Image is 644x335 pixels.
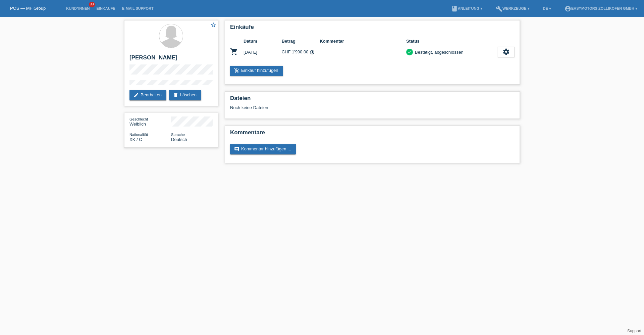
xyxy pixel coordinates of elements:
[320,37,406,45] th: Kommentar
[129,90,166,100] a: editBearbeiten
[230,24,515,34] h2: Einkäufe
[129,116,171,127] div: Weiblich
[173,92,178,98] i: delete
[171,137,187,142] span: Deutsch
[129,54,213,64] h2: [PERSON_NAME]
[169,90,201,100] a: deleteLöschen
[565,5,571,12] i: account_circle
[406,37,498,45] th: Status
[496,5,502,12] i: build
[282,45,320,59] td: CHF 1'990.00
[129,117,148,121] span: Geschlecht
[540,6,554,10] a: DE ▾
[413,49,464,56] div: Bestätigt, abgeschlossen
[89,2,95,7] span: 33
[171,133,185,137] span: Sprache
[119,6,157,10] a: E-Mail Support
[244,45,282,59] td: [DATE]
[407,49,412,54] i: check
[133,92,139,98] i: edit
[129,137,142,142] span: Kosovo / C / 26.11.2008
[627,329,641,333] a: Support
[230,48,238,56] i: POSP00026050
[210,22,216,29] a: star_border
[502,48,510,55] i: settings
[492,6,533,10] a: buildWerkzeuge ▾
[230,144,296,154] a: commentKommentar hinzufügen ...
[448,6,486,10] a: bookAnleitung ▾
[234,68,239,73] i: add_shopping_cart
[310,50,315,55] i: 24 Raten
[282,37,320,45] th: Betrag
[93,6,118,10] a: Einkäufe
[451,5,458,12] i: book
[561,6,641,10] a: account_circleEasymotors Zollikofen GmbH ▾
[234,146,239,152] i: comment
[129,133,148,137] span: Nationalität
[230,129,515,139] h2: Kommentare
[210,22,216,28] i: star_border
[230,66,283,76] a: add_shopping_cartEinkauf hinzufügen
[244,37,282,45] th: Datum
[230,95,515,105] h2: Dateien
[230,105,435,110] div: Noch keine Dateien
[63,6,93,10] a: Kund*innen
[10,6,46,11] a: POS — MF Group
